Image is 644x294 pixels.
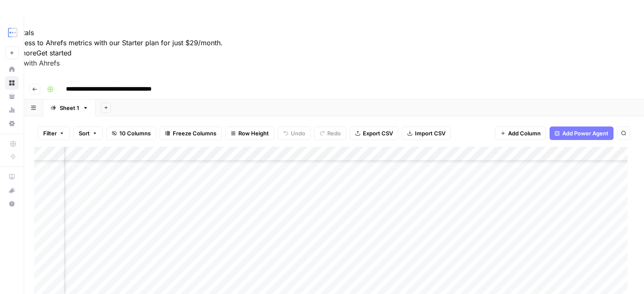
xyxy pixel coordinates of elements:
button: Import CSV [402,126,451,140]
button: Help + Support [5,197,19,211]
button: What's new? [5,184,19,197]
span: Redo [327,129,341,137]
span: Freeze Columns [173,129,216,137]
button: Row Height [225,126,274,140]
button: Sort [73,126,103,140]
a: Browse [5,76,19,90]
button: Filter [38,126,70,140]
button: Get started [36,48,72,58]
div: What's new? [6,184,18,197]
span: Undo [291,129,305,137]
a: Sheet 1 [43,99,96,116]
span: Row Height [238,129,269,137]
a: Your Data [5,90,19,103]
span: 10 Columns [119,129,151,137]
span: Export CSV [363,129,393,137]
span: Filter [43,129,57,137]
span: Add Power Agent [562,129,608,137]
span: Add Column [508,129,541,137]
span: Sort [79,129,90,137]
a: Settings [5,117,19,130]
a: Usage [5,103,19,117]
div: Sheet 1 [60,104,79,112]
button: Redo [314,126,346,140]
button: Undo [278,126,311,140]
button: 10 Columns [106,126,156,140]
a: AirOps Academy [5,170,19,184]
button: Add Column [495,126,546,140]
button: Export CSV [350,126,398,140]
button: Freeze Columns [160,126,222,140]
button: Add Power Agent [550,126,614,140]
span: Import CSV [415,129,445,137]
